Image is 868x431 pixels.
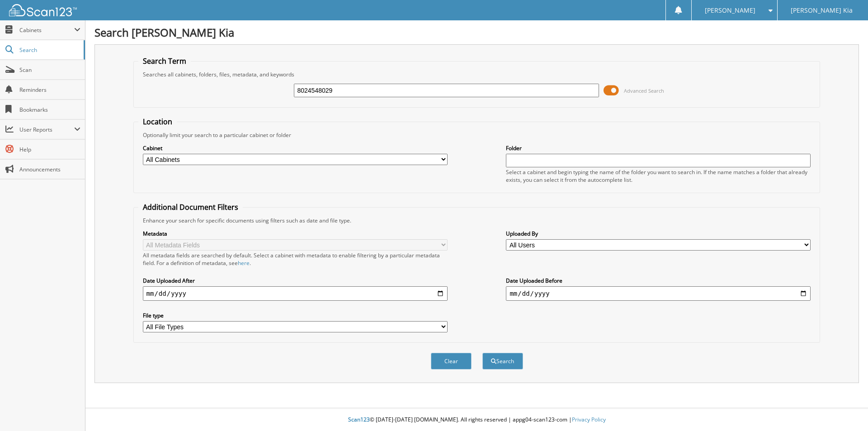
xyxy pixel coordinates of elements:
[572,416,606,423] a: Privacy Policy
[348,416,370,423] span: Scan123
[138,202,243,212] legend: Additional Document Filters
[143,230,448,237] label: Metadata
[138,217,816,224] div: Enhance your search for specific documents using filters such as date and file type.
[19,86,80,94] span: Reminders
[138,131,816,139] div: Optionally limit your search to a particular cabinet or folder
[9,4,77,16] img: scan123-logo-white.svg
[823,388,868,431] iframe: Chat Widget
[238,259,250,267] a: here
[791,8,853,13] span: [PERSON_NAME] Kia
[506,286,811,301] input: end
[143,277,448,284] label: Date Uploaded After
[143,312,448,319] label: File type
[624,87,664,94] span: Advanced Search
[143,286,448,301] input: start
[19,106,80,114] span: Bookmarks
[506,277,811,284] label: Date Uploaded Before
[19,46,79,54] span: Search
[143,251,448,267] div: All metadata fields are searched by default. Select a cabinet with metadata to enable filtering b...
[482,353,523,369] button: Search
[506,144,811,152] label: Folder
[94,25,859,40] h1: Search [PERSON_NAME] Kia
[506,230,811,237] label: Uploaded By
[705,8,755,13] span: [PERSON_NAME]
[19,166,80,173] span: Announcements
[19,126,74,133] span: User Reports
[19,146,80,153] span: Help
[506,168,811,184] div: Select a cabinet and begin typing the name of the folder you want to search in. If the name match...
[138,71,816,78] div: Searches all cabinets, folders, files, metadata, and keywords
[19,26,74,34] span: Cabinets
[138,117,177,127] legend: Location
[143,144,448,152] label: Cabinet
[85,409,868,431] div: © [DATE]-[DATE] [DOMAIN_NAME]. All rights reserved | appg04-scan123-com |
[138,56,191,66] legend: Search Term
[431,353,472,369] button: Clear
[19,66,80,74] span: Scan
